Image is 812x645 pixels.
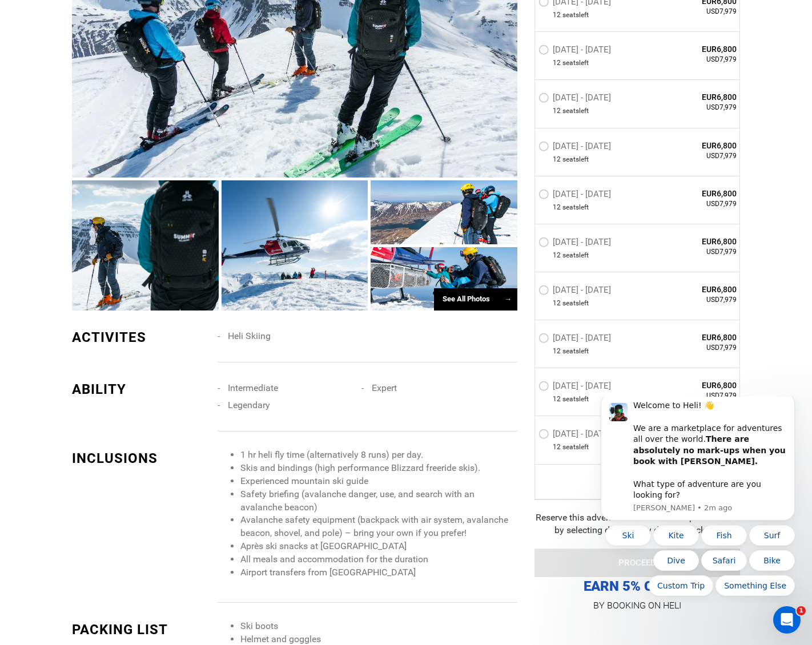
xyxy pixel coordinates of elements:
label: [DATE] - [DATE] [538,188,614,202]
iframe: Intercom notifications message [584,397,812,603]
span: s [576,106,579,116]
span: seat left [562,442,589,452]
div: INCLUSIONS [72,449,209,468]
button: PROCEED [534,549,740,577]
label: [DATE] - [DATE] [538,45,614,58]
span: seat left [562,202,589,212]
span: EUR6,800 [654,236,737,247]
label: [DATE] - [DATE] [538,333,614,346]
li: Ski boots [240,620,517,633]
span: s [576,346,579,356]
span: USD7,979 [654,343,737,353]
span: 12 [553,154,561,164]
div: Reserve this adventure for an initial deposit of 20% by selecting deposit pay during checkout. [534,511,740,537]
li: Safety briefing (avalanche danger, use, and search with an avalanche beacon) [240,488,517,514]
span: seat left [562,58,589,68]
button: Quick reply: Bike [166,154,211,174]
li: Après ski snacks at [GEOGRAPHIC_DATA] [240,540,517,553]
label: [DATE] - [DATE] [538,237,614,251]
span: USD7,979 [654,247,737,257]
span: EUR6,800 [654,187,737,199]
span: 12 [553,346,561,356]
span: EUR6,800 [654,139,737,151]
span: 12 [553,394,561,404]
li: Skis and bindings (high performance Blizzard freeride skis). [240,462,517,475]
span: USD7,979 [654,103,737,112]
span: s [576,299,579,308]
li: Experienced mountain ski guide [240,475,517,488]
span: 12 [553,10,561,20]
button: Quick reply: Surf [166,128,211,149]
span: s [576,394,579,404]
label: [DATE] - [DATE] [538,381,614,394]
span: 12 [553,251,561,260]
label: [DATE] - [DATE] [538,92,614,106]
img: Profile image for Carl [26,6,44,25]
span: EUR6,800 [654,380,737,391]
label: [DATE] - [DATE] [538,140,614,154]
span: seat left [562,394,589,404]
span: 12 [553,442,561,452]
a: View All Slots [538,475,737,487]
span: s [576,251,579,260]
span: seat left [562,346,589,356]
span: seat left [562,10,589,20]
span: s [576,58,579,68]
span: 12 [553,58,561,68]
div: PACKING LIST [72,620,209,639]
span: 12 [553,299,561,308]
span: 1 [797,606,806,615]
li: All meals and accommodation for the duration [240,553,517,566]
li: Avalanche safety equipment (backpack with air system, avalanche beacon, shovel, and pole) – bring... [240,514,517,540]
span: 12 [553,106,561,116]
li: 1 hr heli fly time (alternatively 8 runs) per day. [240,449,517,462]
div: Message content [50,3,203,104]
span: s [576,202,579,212]
div: ABILITY [72,380,209,399]
button: Quick reply: Custom Trip [65,179,130,199]
span: s [576,154,579,164]
button: Quick reply: Ski [22,128,67,149]
span: USD7,979 [654,295,737,305]
button: Quick reply: Safari [118,154,163,174]
span: USD7,979 [654,151,737,160]
span: USD7,979 [654,55,737,64]
span: seat left [562,299,589,308]
span: Heli Skiing [228,330,271,341]
div: ACTIVITES [72,328,209,347]
span: seat left [562,154,589,164]
button: Quick reply: Fish [118,128,163,149]
button: Quick reply: Kite [70,128,115,149]
label: [DATE] - [DATE] [538,285,614,299]
span: seat left [562,251,589,260]
span: Expert [372,382,397,393]
span: Intermediate [228,382,278,393]
li: Airport transfers from [GEOGRAPHIC_DATA] [240,566,517,579]
span: seat left [562,106,589,116]
span: USD7,979 [654,199,737,208]
span: s [576,10,579,20]
span: → [504,295,512,303]
span: EUR6,800 [654,91,737,103]
p: BY BOOKING ON HELI [534,598,740,614]
span: Legendary [228,400,270,410]
span: EUR6,800 [654,284,737,295]
span: EUR6,800 [654,43,737,55]
div: See All Photos [434,288,517,311]
button: Quick reply: Dive [70,154,115,174]
div: Quick reply options [17,128,211,199]
b: There are absolutely no mark-ups when you book with [PERSON_NAME]. [50,38,202,69]
div: Welcome to Heli! 👋 We are a marketplace for adventures all over the world. What type of adventure... [50,3,203,104]
label: [DATE] - [DATE] [538,429,614,442]
span: EUR6,800 [654,332,737,343]
span: s [576,442,579,452]
span: 12 [553,202,561,212]
iframe: Intercom live chat [773,606,801,634]
span: USD7,979 [654,7,737,17]
button: Quick reply: Something Else [132,179,211,199]
p: Message from Carl, sent 2m ago [50,106,203,116]
span: USD7,979 [654,391,737,401]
